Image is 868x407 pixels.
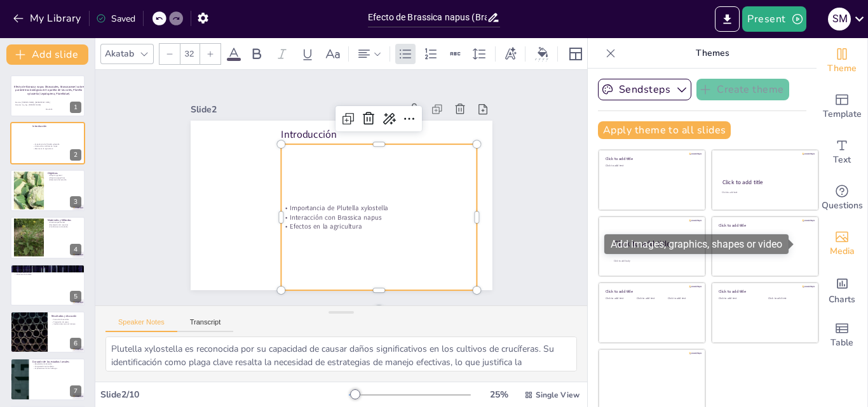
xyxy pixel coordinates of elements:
button: Apply theme to all slides [598,121,731,139]
p: Registro de duración [14,269,81,271]
div: Add images, graphics, shapes or video [817,221,867,267]
div: Background color [533,47,552,60]
div: 25 % [484,389,514,401]
button: Add slide [6,44,88,65]
div: 1 [10,75,85,117]
textarea: Plutella xylostella es reconocida por su capacidad de causar daños significativos en los cultivos... [105,337,577,371]
span: Single View [536,390,580,400]
p: Alumno: [PERSON_NAME], [GEOGRAPHIC_DATA] [15,102,83,104]
p: Proporción de sexos [51,321,81,323]
div: Layout [566,44,586,64]
span: Table [831,336,853,350]
button: S M [828,6,851,32]
span: Text [833,153,851,167]
div: Slide 2 / 10 [100,389,349,401]
p: Diseño experimental [48,222,81,224]
p: Resultados y discusión [51,314,81,318]
p: Influencia de la dieta [14,273,81,276]
button: My Library [10,8,86,29]
p: Condiciones controladas [48,226,81,229]
p: Efectos en la agricultura [32,147,81,150]
p: Objetivos específicos [48,177,81,179]
div: Click to add title [719,289,810,294]
p: Importancia de Plutella xylostella [277,190,471,241]
div: 1 [70,102,81,113]
p: Importancia de Plutella xylostella [32,143,81,145]
div: 6 [70,338,81,349]
div: Saved [96,13,135,25]
button: Present [742,6,806,32]
input: Insert title [368,8,487,27]
div: Click to add text [606,164,696,168]
div: Click to add title [606,156,696,161]
div: 4 [70,244,81,255]
div: Add text boxes [817,130,867,175]
div: 5 [70,291,81,302]
p: Relevancia del estudio [48,179,81,182]
div: Add images, graphics, shapes or video [604,234,789,254]
p: Duración de los estadios larvales [32,360,81,364]
p: Introducción [292,116,486,171]
button: Speaker Notes [105,318,177,332]
div: 2 [70,149,81,161]
button: Create theme [696,79,789,100]
div: 3 [70,196,81,208]
div: 4 [10,217,85,258]
div: Click to add body [614,260,694,263]
span: Questions [822,199,863,213]
button: Transcript [177,318,234,332]
div: Get real-time input from your audience [817,175,867,221]
div: Click to add text [637,297,665,300]
div: Add a table [817,312,867,358]
span: Theme [827,62,857,76]
div: Click to add title [719,222,810,227]
div: Click to add text [768,297,808,300]
div: Click to add title [722,178,807,186]
p: Themes [621,38,804,69]
div: 7 [70,385,81,397]
div: S M [828,8,851,30]
div: 6 [10,311,85,353]
p: Implicaciones para el manejo [51,323,81,326]
span: Media [830,244,855,258]
div: Click to add text [722,191,806,194]
p: Recolección de muestras [48,224,81,226]
p: Introducción [32,124,81,128]
p: Materiales y Métodos [48,218,81,222]
p: Director: Ing. Agr. [PERSON_NAME] [15,104,83,107]
div: Click to add text [606,297,634,300]
span: Charts [829,293,855,307]
div: Change the overall theme [817,38,867,84]
div: Click to add text [719,297,759,300]
div: Akatab [102,45,137,62]
p: Duración de estadios [51,318,81,321]
div: 2 [10,122,85,164]
button: Export to PowerPoint [715,6,740,32]
div: Text effects [501,44,520,64]
p: Objetivo general [48,174,81,177]
p: Interacción con Brassica napus [32,145,81,147]
p: Métodos estadísticos [14,271,81,274]
p: Resultados de duración [32,363,81,366]
div: Slide 2 [209,74,372,119]
p: Implicaciones de los hallazgos [32,368,81,370]
span: Template [823,107,862,121]
p: Objetivos [48,171,81,175]
div: 3 [10,170,85,211]
div: Add ready made slides [817,84,867,130]
p: Efectos en la agricultura [273,209,467,259]
div: 7 [10,358,85,400]
button: Sendsteps [598,79,691,100]
p: Año 2025 [15,109,83,111]
p: Comparación entre dietas [32,365,81,368]
div: Click to add text [668,297,696,300]
p: Interacción con Brassica napus [275,199,469,250]
div: 5 [10,264,85,306]
p: Efecto de Brassica napus (Brassicales, Brassicaceae) sobre parámetros biológicos de la polilla de... [13,84,86,96]
div: Click to add title [606,289,696,294]
p: Determinación del ciclo biológico [14,265,81,269]
div: Add charts and graphs [817,267,867,312]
